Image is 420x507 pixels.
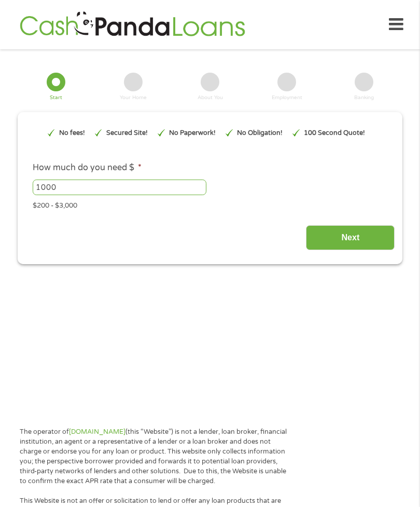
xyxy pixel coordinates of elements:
p: No Obligation! [237,128,283,138]
div: Start [50,95,62,101]
label: How much do you need $ [33,162,142,173]
div: $200 - $3,000 [33,197,387,211]
div: Employment [272,95,302,101]
img: GetLoanNow Logo [17,10,248,39]
div: Your Home [120,95,147,101]
p: 100 Second Quote! [304,128,365,138]
p: No Paperwork! [169,128,216,138]
input: Next [306,225,395,251]
p: The operator of (this “Website”) is not a lender, loan broker, financial institution, an agent or... [20,427,290,486]
div: About You [198,95,223,101]
div: Banking [354,95,374,101]
p: Secured Site! [106,128,148,138]
a: [DOMAIN_NAME] [69,428,125,436]
p: No fees! [59,128,85,138]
